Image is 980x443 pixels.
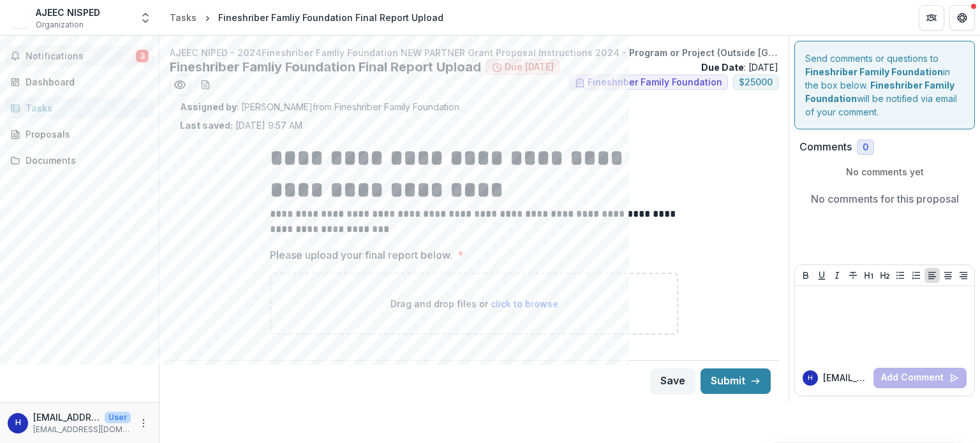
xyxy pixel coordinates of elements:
[794,41,975,129] div: Send comments or questions to in the box below. will be notified via email of your comment.
[949,5,975,31] button: Get Help
[180,120,233,131] strong: Last saved:
[701,62,744,73] strong: Due Date
[505,62,554,73] span: Due [DATE]
[170,46,778,59] p: AJEEC NIPED - 2024Fineshriber Famliy Foundation NEW PARTNER Grant Proposal Instructions 2024 - Pr...
[5,98,154,119] a: Tasks
[180,119,302,132] p: [DATE] 9:57 AM
[26,51,136,62] span: Notifications
[805,66,943,77] strong: Fineshriber Family Foundation
[863,142,868,153] span: 0
[814,268,829,283] button: Underline
[218,11,443,24] div: Fineshriber Famliy Foundation Final Report Upload
[36,19,84,31] span: Organization
[588,77,722,88] span: Fineshriber Family Foundation
[33,410,100,424] p: [EMAIL_ADDRESS][DOMAIN_NAME]
[940,268,956,283] button: Align Center
[33,424,131,435] p: [EMAIL_ADDRESS][DOMAIN_NAME]
[5,71,154,92] a: Dashboard
[823,371,868,384] p: [EMAIL_ADDRESS][DOMAIN_NAME]
[137,5,154,31] button: Open entity switcher
[491,298,558,309] span: click to browse
[165,8,202,27] a: Tasks
[180,101,237,112] strong: Assigned by
[136,50,149,62] span: 3
[650,368,695,394] button: Save
[739,77,773,88] span: $ 25000
[877,268,893,283] button: Heading 2
[170,11,197,24] div: Tasks
[5,124,154,145] a: Proposals
[701,368,771,394] button: Submit
[36,6,100,19] div: AJEEC NISPED
[26,101,144,115] div: Tasks
[180,100,768,113] p: : [PERSON_NAME] from Fineshriber Family Foundation
[26,154,144,167] div: Documents
[5,150,154,171] a: Documents
[799,165,970,178] p: No comments yet
[170,75,190,95] button: Preview 4fdbdfc4-5a51-4340-a689-067cbc21b451.pdf
[956,268,971,283] button: Align Right
[924,268,940,283] button: Align Left
[799,141,852,153] h2: Comments
[10,8,31,28] img: AJEEC NISPED
[26,75,144,89] div: Dashboard
[136,416,151,431] button: More
[893,268,908,283] button: Bullet List
[170,59,481,75] h2: Fineshriber Famliy Foundation Final Report Upload
[26,127,144,141] div: Proposals
[105,412,131,423] p: User
[390,297,558,310] p: Drag and drop files or
[909,268,924,283] button: Ordered List
[919,5,944,31] button: Partners
[861,268,877,283] button: Heading 1
[798,268,813,283] button: Bold
[873,368,967,388] button: Add Comment
[701,61,778,74] p: : [DATE]
[845,268,861,283] button: Strike
[808,375,813,381] div: hila@a-n.org.il
[15,419,21,427] div: hila@a-n.org.il
[805,80,954,104] strong: Fineshriber Family Foundation
[829,268,845,283] button: Italicize
[165,8,449,27] nav: breadcrumb
[270,247,452,263] p: Please upload your final report below.
[811,191,959,207] p: No comments for this proposal
[195,75,216,95] button: download-word-button
[5,46,154,66] button: Notifications3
